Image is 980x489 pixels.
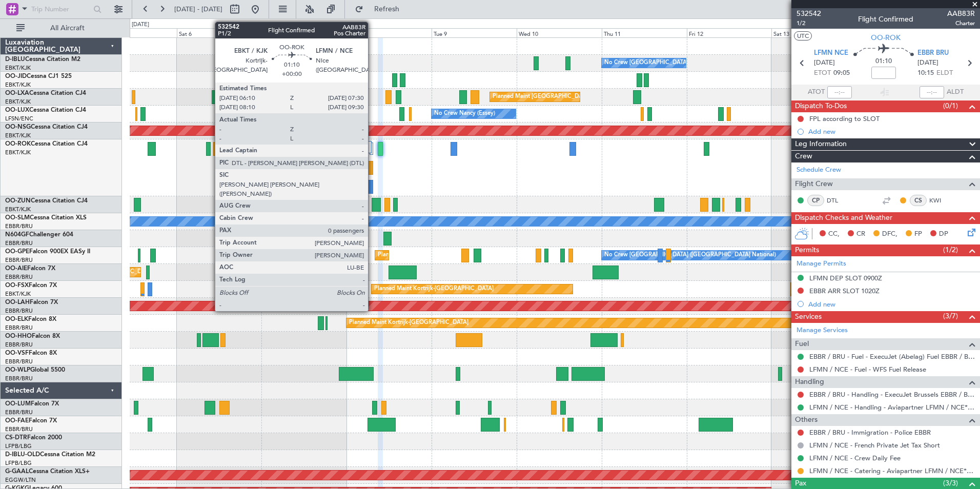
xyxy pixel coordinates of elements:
[5,459,32,467] a: LFPB/LBG
[943,244,958,255] span: (1/2)
[809,403,975,412] a: LFMN / NCE - Handling - Aviapartner LFMN / NCE*****MY HANDLING****
[5,358,33,365] a: EBBR/BRU
[5,266,55,272] a: OO-AIEFalcon 7X
[797,165,841,175] a: Schedule Crew
[797,8,821,19] span: 532542
[5,425,33,433] a: EBBR/BRU
[5,307,33,315] a: EBBR/BRU
[809,454,901,462] a: LFMN / NCE - Crew Daily Fee
[5,56,80,63] a: D-IBLUCessna Citation M2
[809,114,880,123] div: FPL according to SLOT
[917,48,949,58] span: EBBR BRU
[31,2,90,17] input: Trip Number
[795,244,819,256] span: Permits
[5,249,90,255] a: OO-GPEFalcon 900EX EASy II
[5,215,87,221] a: OO-SLMCessna Citation XLS
[809,274,882,282] div: LFMN DEP SLOT 0900Z
[174,5,222,14] span: [DATE] - [DATE]
[5,266,27,272] span: OO-AIE
[374,281,494,297] div: Planned Maint Kortrijk-[GEOGRAPHIC_DATA]
[809,287,880,295] div: EBBR ARR SLOT 1020Z
[814,68,831,78] span: ETOT
[517,28,602,37] div: Wed 10
[5,273,33,281] a: EBBR/BRU
[5,435,27,441] span: CS-DTR
[814,48,848,58] span: LFMN NCE
[92,28,177,37] div: Fri 5
[5,198,31,204] span: OO-ZUN
[797,325,848,336] a: Manage Services
[795,178,833,190] span: Flight Crew
[5,435,62,441] a: CS-DTRFalcon 2000
[914,229,922,239] span: FP
[929,196,952,205] a: KWI
[809,352,975,361] a: EBBR / BRU - Fuel - ExecuJet (Abelag) Fuel EBBR / BRU
[809,441,940,450] a: LFMN / NCE - French Private Jet Tax Short
[797,19,821,28] span: 1/2
[5,132,31,139] a: EBKT/KJK
[910,195,927,206] div: CS
[27,25,108,32] span: All Aircraft
[434,106,495,121] div: No Crew Nancy (Essey)
[943,478,958,488] span: (3/3)
[5,115,33,123] a: LFSN/ENC
[771,28,856,37] div: Sat 13
[5,452,40,458] span: D-IBLU-OLD
[5,90,86,96] a: OO-LXACessna Citation CJ4
[5,316,28,322] span: OO-ELK
[261,28,346,37] div: Sun 7
[5,282,57,289] a: OO-FSXFalcon 7X
[808,300,975,309] div: Add new
[5,56,25,63] span: D-IBLU
[809,365,926,374] a: LFMN / NCE - Fuel - WFS Fuel Release
[5,149,31,156] a: EBKT/KJK
[5,476,36,484] a: EGGW/LTN
[5,418,57,424] a: OO-FAEFalcon 7X
[5,468,29,475] span: G-GAAL
[5,256,33,264] a: EBBR/BRU
[5,232,29,238] span: N604GF
[5,107,29,113] span: OO-LUX
[795,311,822,323] span: Services
[5,81,31,89] a: EBKT/KJK
[795,212,892,224] span: Dispatch Checks and Weather
[808,127,975,136] div: Add new
[177,28,262,37] div: Sat 6
[828,229,840,239] span: CC,
[602,28,687,37] div: Thu 11
[943,311,958,321] span: (3/7)
[5,341,33,349] a: EBBR/BRU
[5,141,31,147] span: OO-ROK
[5,299,58,305] a: OO-LAHFalcon 7X
[5,232,73,238] a: N604GFChallenger 604
[5,401,31,407] span: OO-LUM
[947,8,975,19] span: AAB83R
[5,73,27,79] span: OO-JID
[936,68,953,78] span: ELDT
[917,68,934,78] span: 10:15
[917,58,938,68] span: [DATE]
[5,90,29,96] span: OO-LXA
[5,418,29,424] span: OO-FAE
[795,414,818,426] span: Others
[795,151,812,162] span: Crew
[5,324,33,332] a: EBBR/BRU
[5,290,31,298] a: EBKT/KJK
[5,206,31,213] a: EBKT/KJK
[833,68,850,78] span: 09:05
[943,100,958,111] span: (0/1)
[5,64,31,72] a: EBKT/KJK
[807,195,824,206] div: CP
[5,452,95,458] a: D-IBLU-OLDCessna Citation M2
[5,333,60,339] a: OO-HHOFalcon 8X
[432,28,517,37] div: Tue 9
[809,466,975,475] a: LFMN / NCE - Catering - Aviapartner LFMN / NCE*****MY HANDLING****
[5,367,30,373] span: OO-WLP
[875,56,892,67] span: 01:10
[132,21,149,29] div: [DATE]
[604,248,776,263] div: No Crew [GEOGRAPHIC_DATA] ([GEOGRAPHIC_DATA] National)
[947,19,975,28] span: Charter
[5,198,88,204] a: OO-ZUNCessna Citation CJ4
[5,299,30,305] span: OO-LAH
[5,401,59,407] a: OO-LUMFalcon 7X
